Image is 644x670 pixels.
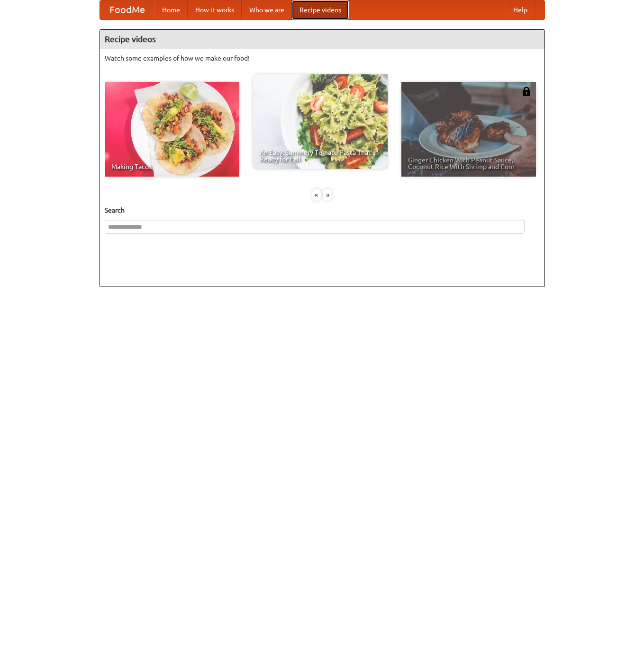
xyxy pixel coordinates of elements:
h5: Search [105,205,540,215]
span: Making Tacos [111,163,233,170]
a: Recipe videos [292,0,349,19]
a: FoodMe [100,0,154,19]
div: « [312,189,321,201]
h4: Recipe videos [100,30,544,49]
p: Watch some examples of how we make our food! [105,54,540,63]
a: Help [506,0,535,19]
a: Who we are [242,0,292,19]
a: How it works [188,0,242,19]
img: 483408.png [522,87,531,96]
a: Home [154,0,188,19]
a: An Easy, Summery Tomato Pasta That's Ready for Fall [253,74,388,169]
div: » [323,189,332,201]
span: An Easy, Summery Tomato Pasta That's Ready for Fall [260,149,381,162]
a: Making Tacos [105,82,239,177]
